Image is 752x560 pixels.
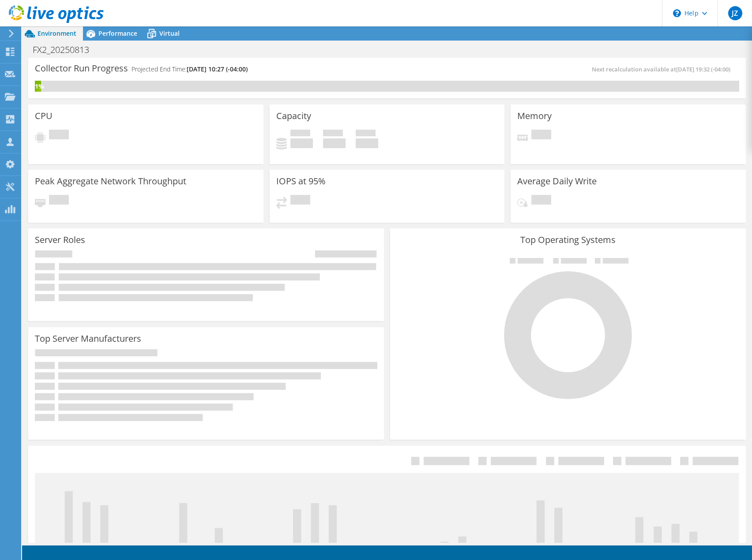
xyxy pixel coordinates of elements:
h4: 0 GiB [356,138,378,148]
span: Performance [98,29,137,37]
h4: Projected End Time: [132,64,248,74]
h3: CPU [35,111,53,121]
h1: FX2_20250813 [29,45,103,55]
span: [DATE] 19:32 (-04:00) [676,65,730,73]
h3: Top Server Manufacturers [35,334,141,343]
h3: Top Operating Systems [397,235,739,245]
svg: \n [673,9,681,17]
span: Pending [531,195,551,207]
h3: Capacity [276,111,311,121]
h3: Memory [517,111,552,121]
span: Free [323,130,343,138]
span: JZ [728,6,742,20]
h3: Peak Aggregate Network Throughput [35,176,186,186]
span: Pending [290,195,310,207]
span: Total [356,130,376,138]
span: Environment [38,29,76,37]
span: [DATE] 10:27 (-04:00) [187,65,248,73]
h3: Server Roles [35,235,85,245]
h4: 0 GiB [290,138,313,148]
span: Virtual [159,29,180,37]
h3: IOPS at 95% [276,176,326,186]
span: Pending [49,195,69,207]
h4: 0 GiB [323,138,346,148]
h3: Average Daily Write [517,176,597,186]
div: 1% [35,82,41,91]
span: Pending [49,130,69,142]
span: Pending [531,130,551,142]
span: Used [290,130,310,138]
span: Next recalculation available at [592,65,735,73]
